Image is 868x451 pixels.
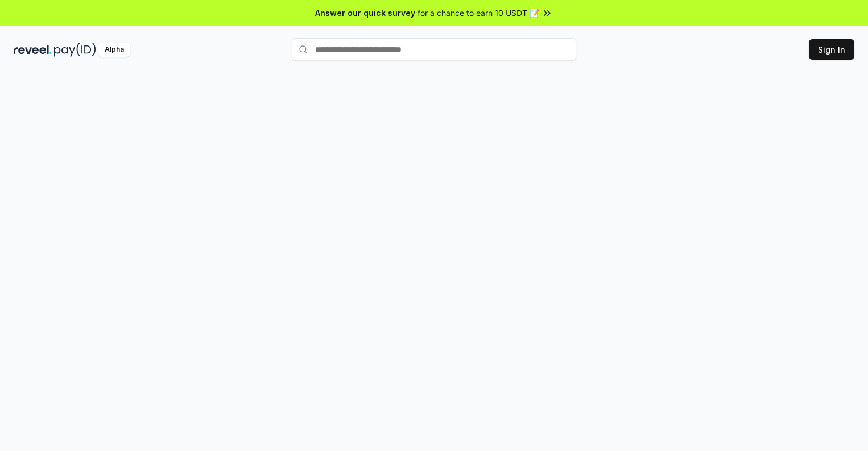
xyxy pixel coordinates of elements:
[54,43,96,57] img: pay_id
[809,39,854,60] button: Sign In
[98,43,130,57] div: Alpha
[14,43,52,57] img: reveel_dark
[418,7,539,19] span: for a chance to earn 10 USDT 📝
[315,7,415,19] span: Answer our quick survey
